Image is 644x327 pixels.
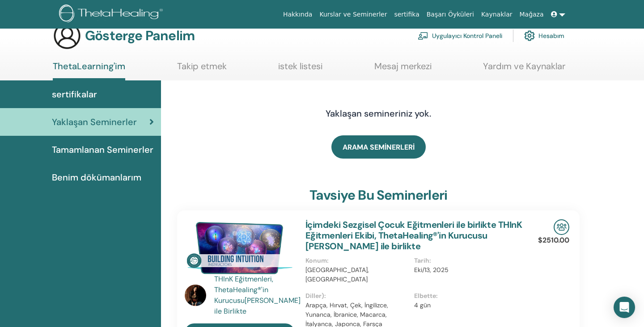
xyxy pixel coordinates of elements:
[554,219,569,235] img: Yüz Yüze Seminer
[52,116,137,128] font: Yaklaşan Seminerler
[319,11,387,18] font: Kurslar ve Seminerler
[52,144,153,155] font: Tamamlanan Seminerler
[214,274,273,305] font: THInK Eğitmenleri, ThetaHealing®'in Kurucusu
[423,6,478,23] a: Başarı Öyküleri
[481,11,513,18] font: Kaynaklar
[436,292,438,300] font: :
[278,60,322,72] font: istek listesi
[53,21,81,50] img: generic-user-icon.jpg
[85,27,195,44] font: Gösterge Panelim
[316,6,390,23] a: Kurslar ve Seminerler
[516,6,547,23] a: Mağaza
[614,297,635,318] div: Intercom Messenger'ı açın
[177,61,227,78] a: Takip etmek
[52,172,141,183] font: Benim dökümanlarım
[418,32,428,40] img: chalkboard-teacher.svg
[414,256,429,264] font: Tarih
[280,6,316,23] a: Hakkında
[309,186,447,204] font: tavsiye bu seminerleri
[374,61,432,78] a: Mesaj merkezi
[414,301,431,309] font: 4 gün
[394,11,419,18] font: sertifika
[305,266,369,283] font: [GEOGRAPHIC_DATA], [GEOGRAPHIC_DATA]
[478,6,516,23] a: Kaynaklar
[418,26,502,46] a: Uygulayıcı Kontrol Paneli
[214,296,301,316] font: [PERSON_NAME] ile Birlikte
[483,60,565,72] font: Yardım ve Kaynaklar
[305,219,522,252] a: İçimdeki Sezgisel Çocuk Eğitmenleri ile birlikte THInK Eğitmenleri Ekibi, ThetaHealing®'in Kurucu...
[524,28,535,43] img: cog.svg
[432,32,502,40] font: Uygulayıcı Kontrol Paneli
[185,219,295,277] img: İçimdeki Sezgisel Çocuk Eğitmenleri
[327,256,329,264] font: :
[283,11,313,18] font: Hakkında
[185,285,206,306] img: default.jpg
[429,256,431,264] font: :
[519,11,543,18] font: Mağaza
[326,108,431,119] font: Yaklaşan semineriniz yok.
[538,235,569,245] font: $2510.00
[305,256,327,264] font: Konum
[374,60,432,72] font: Mesaj merkezi
[52,88,97,100] font: sertifikalar
[59,4,166,25] img: logo.png
[278,61,322,78] a: istek listesi
[414,266,449,274] font: Eki/13, 2025
[305,292,324,300] font: Diller)
[177,60,227,72] font: Takip etmek
[331,135,426,159] a: ARAMA SEMİNERLERİ
[214,274,297,317] a: THInK Eğitmenleri, ThetaHealing®'in Kurucusu[PERSON_NAME] ile Birlikte
[483,61,565,78] a: Yardım ve Kaynaklar
[427,11,474,18] font: Başarı Öyküleri
[53,61,125,80] a: ThetaLearning'im
[538,32,564,40] font: Hesabım
[53,60,125,72] font: ThetaLearning'im
[414,292,436,300] font: Elbette
[343,143,415,152] font: ARAMA SEMİNERLERİ
[390,6,423,23] a: sertifika
[524,26,564,46] a: Hesabım
[324,292,326,300] font: :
